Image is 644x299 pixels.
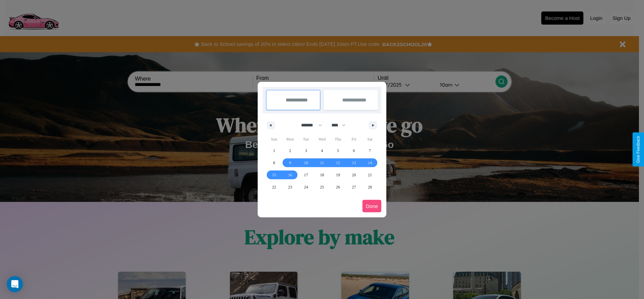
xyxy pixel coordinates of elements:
span: 21 [368,169,372,181]
div: Open Intercom Messenger [7,276,23,292]
span: 2 [289,145,291,157]
button: 14 [362,157,378,169]
button: 5 [330,145,346,157]
button: 16 [282,169,298,181]
button: 23 [282,181,298,193]
span: 17 [304,169,308,181]
button: 1 [266,145,282,157]
span: Sun [266,134,282,145]
span: 23 [288,181,292,193]
span: Mon [282,134,298,145]
button: 26 [330,181,346,193]
button: 21 [362,169,378,181]
span: 6 [353,145,355,157]
span: 27 [352,181,356,193]
span: 9 [289,157,291,169]
span: 20 [352,169,356,181]
span: 5 [337,145,339,157]
button: 19 [330,169,346,181]
span: 22 [272,181,276,193]
button: 17 [298,169,314,181]
button: 28 [362,181,378,193]
button: 13 [346,157,362,169]
button: 25 [314,181,330,193]
button: 4 [314,145,330,157]
span: Sat [362,134,378,145]
span: 12 [336,157,340,169]
span: Wed [314,134,330,145]
button: Done [362,200,381,212]
span: Tue [298,134,314,145]
span: 14 [368,157,372,169]
span: 18 [320,169,324,181]
button: 12 [330,157,346,169]
span: 13 [352,157,356,169]
span: 15 [272,169,276,181]
button: 15 [266,169,282,181]
span: 3 [305,145,307,157]
span: Thu [330,134,346,145]
span: 1 [273,145,275,157]
span: 4 [321,145,323,157]
span: 11 [320,157,324,169]
button: 6 [346,145,362,157]
span: 19 [336,169,340,181]
button: 8 [266,157,282,169]
span: 8 [273,157,275,169]
button: 2 [282,145,298,157]
span: 24 [304,181,308,193]
span: Fri [346,134,362,145]
span: 7 [369,145,371,157]
span: 28 [368,181,372,193]
button: 3 [298,145,314,157]
button: 7 [362,145,378,157]
button: 24 [298,181,314,193]
button: 11 [314,157,330,169]
span: 10 [304,157,308,169]
button: 27 [346,181,362,193]
div: Give Feedback [636,136,641,163]
button: 10 [298,157,314,169]
button: 18 [314,169,330,181]
button: 20 [346,169,362,181]
button: 9 [282,157,298,169]
button: 22 [266,181,282,193]
span: 16 [288,169,292,181]
span: 26 [336,181,340,193]
span: 25 [320,181,324,193]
